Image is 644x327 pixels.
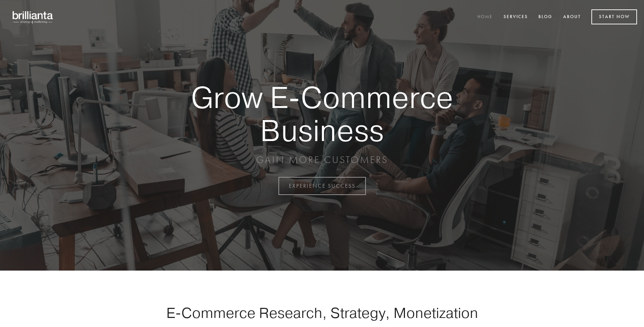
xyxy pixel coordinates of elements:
p: GAIN MORE CUSTOMERS [167,154,477,166]
a: Blog [534,11,557,23]
a: About [559,11,585,23]
img: brillianta - research, strategy, marketing [7,7,59,27]
a: EXPERIENCE SUCCESS [278,177,366,195]
h1: E-Commerce Research, Strategy, Monetization [144,304,500,321]
a: Services [499,11,532,23]
a: Home [473,11,497,23]
a: Start Now [591,9,637,24]
strong: Grow E-Commerce Business [167,81,477,147]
